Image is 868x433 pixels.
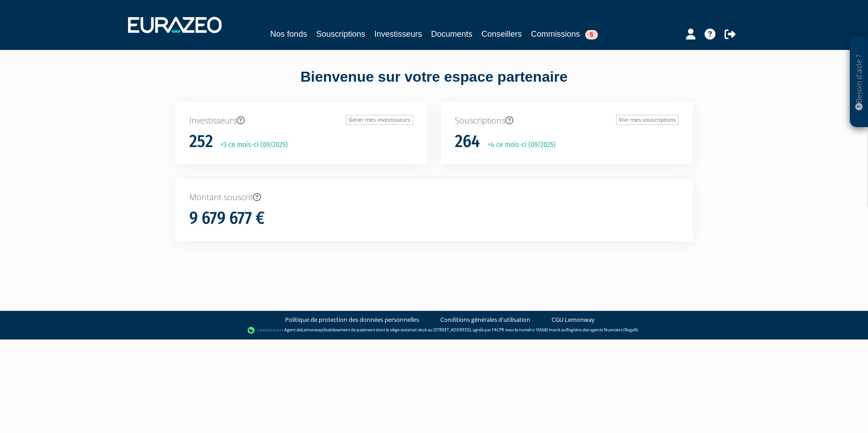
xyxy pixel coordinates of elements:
a: Souscriptions [316,28,365,40]
a: Registre des agents financiers (Regafi) [566,327,638,333]
a: Nos fonds [270,28,307,40]
p: Besoin d'aide ? [854,41,864,123]
h1: 252 [189,132,213,151]
h1: 9 679 677 € [189,209,265,228]
h1: 264 [455,132,480,151]
span: 5 [585,30,598,39]
img: logo-lemonway.png [247,326,282,335]
a: Lemonway [301,327,322,333]
a: Conseillers [482,28,522,40]
a: Documents [431,28,473,40]
p: Souscriptions [455,115,679,127]
p: Montant souscrit [189,192,679,203]
p: Investisseurs [189,115,413,127]
a: Voir mes souscriptions [616,115,679,125]
img: 1732889491-logotype_eurazeo_blanc_rvb.png [128,17,222,33]
a: Commissions5 [531,28,598,40]
a: Conditions générales d'utilisation [440,315,530,324]
p: +3 ce mois-ci (09/2025) [214,140,288,150]
a: Gérer mes investisseurs [346,115,413,125]
a: CGU Lemonway [552,315,595,324]
div: Bienvenue sur votre espace partenaire [168,67,700,102]
div: - Agent de (établissement de paiement dont le siège social est situé au [STREET_ADDRESS], agréé p... [9,326,859,335]
a: Investisseurs [374,28,422,40]
a: Politique de protection des données personnelles [285,315,419,324]
p: +4 ce mois-ci (09/2025) [481,140,556,150]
